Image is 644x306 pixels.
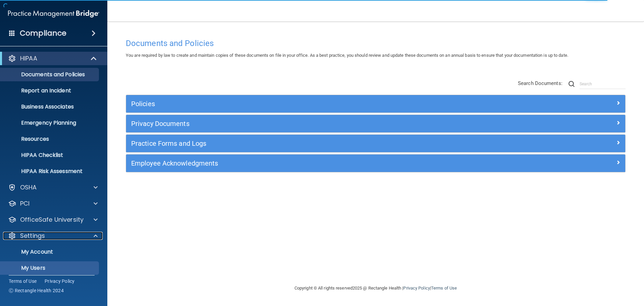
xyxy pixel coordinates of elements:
[4,71,96,78] p: Documents and Policies
[8,232,98,240] a: Settings
[4,87,96,94] p: Report an Incident
[131,158,620,169] a: Employee Acknowledgments
[4,103,96,110] p: Business Associates
[580,79,626,89] input: Search
[4,249,96,255] p: My Account
[253,277,498,299] div: Copyright © All rights reserved 2025 @ Rectangle Health | |
[20,232,45,240] p: Settings
[126,39,626,48] h4: Documents and Policies
[9,287,64,294] span: Ⓒ Rectangle Health 2024
[131,160,495,167] h5: Employee Acknowledgments
[4,152,96,159] p: HIPAA Checklist
[20,183,37,191] p: OSHA
[8,54,97,62] a: HIPAA
[4,120,96,126] p: Emergency Planning
[431,286,457,291] a: Terms of Use
[131,140,495,147] h5: Practice Forms and Logs
[20,54,37,62] p: HIPAA
[131,100,495,107] h5: Policies
[8,216,98,224] a: OfficeSafe University
[20,29,66,38] h4: Compliance
[518,80,562,86] span: Search Documents:
[131,118,620,129] a: Privacy Documents
[9,278,37,285] a: Terms of Use
[4,265,96,271] p: My Users
[131,138,620,149] a: Practice Forms and Logs
[569,81,575,87] img: ic-search.3b580494.png
[8,7,99,20] img: PMB logo
[8,200,98,208] a: PCI
[4,136,96,142] p: Resources
[45,278,75,285] a: Privacy Policy
[8,183,98,191] a: OSHA
[403,286,430,291] a: Privacy Policy
[4,168,96,175] p: HIPAA Risk Assessment
[131,98,620,109] a: Policies
[20,216,84,224] p: OfficeSafe University
[131,120,495,127] h5: Privacy Documents
[20,200,30,208] p: PCI
[126,53,568,58] span: You are required by law to create and maintain copies of these documents on file in your office. ...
